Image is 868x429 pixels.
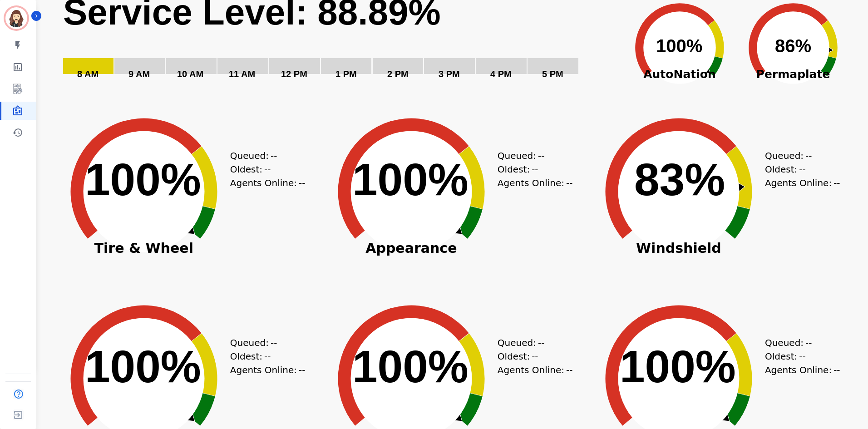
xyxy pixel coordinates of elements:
div: Agents Online: [230,363,307,377]
div: Oldest: [230,163,298,176]
text: 3 PM [439,69,460,79]
span: -- [299,176,305,190]
div: Queued: [230,336,298,350]
text: 11 AM [229,69,255,79]
span: -- [566,363,572,377]
span: -- [833,363,840,377]
div: Oldest: [230,350,298,363]
text: 100% [85,154,201,205]
div: Oldest: [498,350,566,363]
text: 100% [620,341,736,392]
text: 2 PM [387,69,409,79]
div: Agents Online: [765,363,842,377]
span: -- [805,336,812,350]
span: -- [538,336,544,350]
span: -- [264,163,271,176]
span: -- [271,149,277,163]
div: Agents Online: [498,363,575,377]
div: Queued: [230,149,298,163]
span: -- [799,350,805,363]
text: 1 PM [335,69,357,79]
text: 100% [85,341,201,392]
span: -- [271,336,277,350]
span: -- [833,176,840,190]
text: 4 PM [490,69,512,79]
span: -- [805,149,812,163]
text: 12 PM [281,69,307,79]
span: AutoNation [623,66,736,83]
span: -- [799,163,805,176]
text: 100% [656,36,702,56]
span: -- [538,149,544,163]
text: 83% [634,154,725,205]
div: Oldest: [498,163,566,176]
text: 10 AM [177,69,203,79]
span: Windshield [588,244,769,253]
text: 100% [352,341,469,392]
div: Agents Online: [230,176,307,190]
span: -- [299,363,305,377]
div: Queued: [765,149,833,163]
span: -- [532,350,538,363]
span: Permaplate [736,66,850,83]
span: Tire & Wheel [53,244,235,253]
text: 86% [775,36,811,56]
div: Oldest: [765,350,833,363]
span: Appearance [321,244,502,253]
img: Bordered avatar [5,7,27,29]
text: 8 AM [77,69,99,79]
span: -- [566,176,572,190]
text: 100% [352,154,469,205]
div: Agents Online: [498,176,575,190]
div: Queued: [498,336,566,350]
span: -- [532,163,538,176]
div: Agents Online: [765,176,842,190]
span: -- [264,350,271,363]
div: Queued: [498,149,566,163]
text: 9 AM [128,69,150,79]
div: Oldest: [765,163,833,176]
div: Queued: [765,336,833,350]
text: 5 PM [542,69,563,79]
